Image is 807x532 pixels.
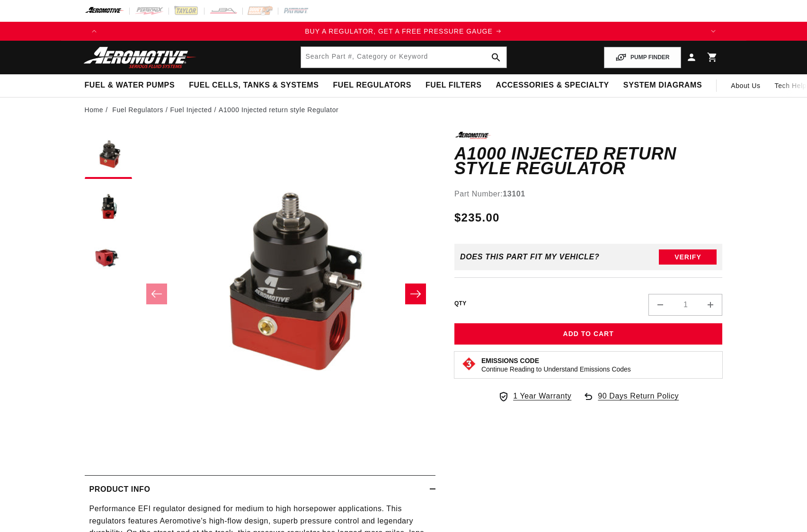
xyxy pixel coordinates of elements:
[85,184,132,231] button: Load image 2 in gallery view
[498,390,571,402] a: 1 Year Warranty
[305,27,493,35] span: BUY A REGULATOR, GET A FREE PRESSURE GAUGE
[326,74,418,97] summary: Fuel Regulators
[489,74,616,97] summary: Accessories & Specialty
[78,74,182,97] summary: Fuel & Water Pumps
[333,80,411,90] span: Fuel Regulators
[659,249,717,265] button: Verify
[104,26,704,36] div: Announcement
[104,26,704,36] a: BUY A REGULATOR, GET A FREE PRESSURE GAUGE
[460,253,600,261] div: Does This part fit My vehicle?
[503,190,525,198] strong: 13101
[146,284,167,304] button: Slide left
[481,365,631,373] p: Continue Reading to Understand Emissions Codes
[454,209,500,226] span: $235.00
[486,47,506,68] button: search button
[89,483,151,496] h2: Product Info
[189,80,319,90] span: Fuel Cells, Tanks & Systems
[623,80,702,90] span: System Diagrams
[85,105,723,115] nav: breadcrumbs
[85,132,435,456] media-gallery: Gallery Viewer
[426,80,482,90] span: Fuel Filters
[454,146,723,176] h1: A1000 Injected return style Regulator
[481,356,631,373] button: Emissions CodeContinue Reading to Understand Emissions Codes
[81,46,199,69] img: Aeromotive
[454,323,723,345] button: Add to Cart
[724,74,767,97] a: About Us
[731,82,760,89] span: About Us
[85,132,132,179] button: Load image 1 in gallery view
[61,22,746,41] slideshow-component: Translation missing: en.sections.announcements.announcement_bar
[170,105,219,115] li: Fuel Injected
[182,74,326,97] summary: Fuel Cells, Tanks & Systems
[616,74,709,97] summary: System Diagrams
[461,356,477,372] img: Emissions code
[85,476,435,503] summary: Product Info
[481,357,539,364] strong: Emissions Code
[598,390,679,412] span: 90 Days Return Policy
[604,47,681,68] button: PUMP FINDER
[405,284,426,304] button: Slide right
[454,188,723,200] div: Part Number:
[85,236,132,283] button: Load image 3 in gallery view
[219,105,338,115] li: A1000 Injected return style Regulator
[583,390,679,412] a: 90 Days Return Policy
[301,47,506,68] input: Search by Part Number, Category or Keyword
[85,80,175,90] span: Fuel & Water Pumps
[513,390,571,402] span: 1 Year Warranty
[418,74,489,97] summary: Fuel Filters
[85,105,104,115] a: Home
[454,300,467,308] label: QTY
[775,80,807,91] span: Tech Help
[85,22,104,41] button: Translation missing: en.sections.announcements.previous_announcement
[112,105,170,115] li: Fuel Regulators
[496,80,609,90] span: Accessories & Specialty
[104,26,704,36] div: 1 of 4
[704,22,723,41] button: Translation missing: en.sections.announcements.next_announcement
